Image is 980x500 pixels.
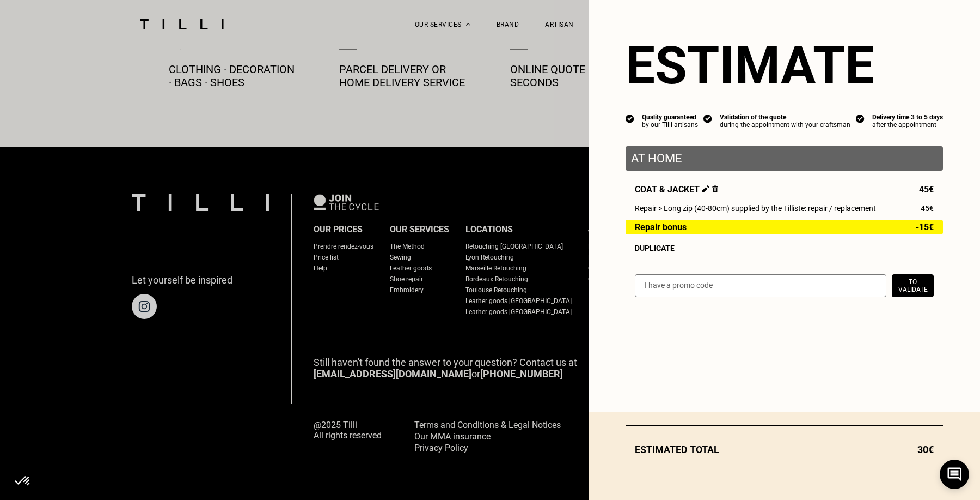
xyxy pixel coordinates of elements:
font: by our Tilli artisans [642,121,698,129]
button: To validate [892,274,934,297]
input: I have a promo code [635,274,886,297]
font: 30€ [917,444,934,455]
font: Duplicate [635,244,675,252]
font: At home [631,152,682,165]
font: Coat & Jacket [635,184,700,195]
font: Repair bonus [635,222,687,232]
img: icon list info [703,113,712,123]
font: Delivery time 3 to 5 days [872,113,943,121]
font: Validation of the quote [720,113,786,121]
font: Estimated total [635,444,719,455]
img: icon list info [626,113,634,123]
font: Estimate [626,35,874,96]
img: icon list info [856,113,865,123]
font: -15€ [916,222,934,232]
font: To validate [898,278,928,293]
font: 45€ [919,184,934,195]
img: Edit [702,185,709,192]
font: during the appointment with your craftsman [720,121,850,129]
img: DELETE [712,185,718,192]
font: 45€ [921,204,934,213]
font: Quality guaranteed [642,113,696,121]
font: after the appointment [872,121,936,129]
font: Repair > Long zip (40-80cm) supplied by the Tilliste: repair / replacement [635,204,876,213]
